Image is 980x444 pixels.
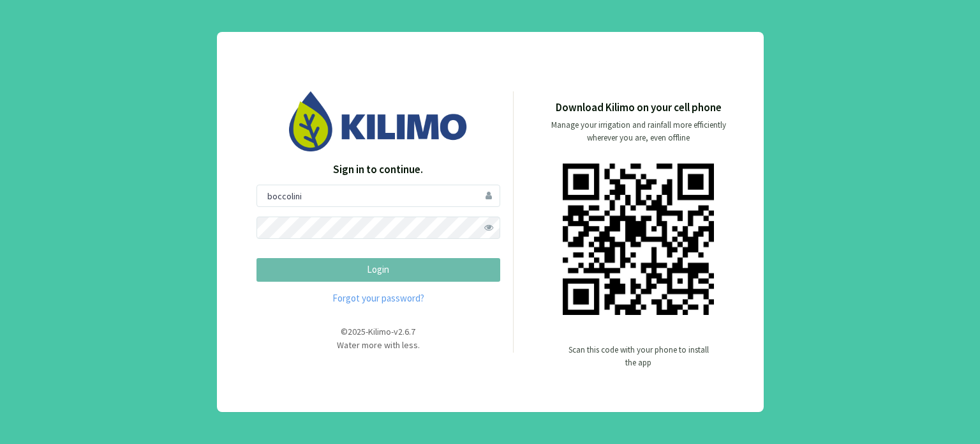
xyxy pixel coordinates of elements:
button: Login [256,258,500,282]
p: Scan this code with your phone to install the app [568,344,709,369]
span: - [366,326,368,337]
span: 2025 [348,326,366,337]
span: © [341,326,348,337]
img: qr code [563,164,714,315]
p: Download Kilimo on your cell phone [556,100,722,116]
img: Image [289,91,468,151]
span: Water more with less. [337,339,420,351]
a: Forgot your password? [256,291,500,306]
p: Sign in to continue. [256,162,500,178]
input: User [256,185,500,207]
p: Manage your irrigation and rainfall more efficiently wherever you are, even offline [540,119,737,144]
span: - [391,326,394,337]
span: Kilimo [368,326,391,337]
span: v2.6.7 [394,326,415,337]
p: Login [267,263,489,277]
